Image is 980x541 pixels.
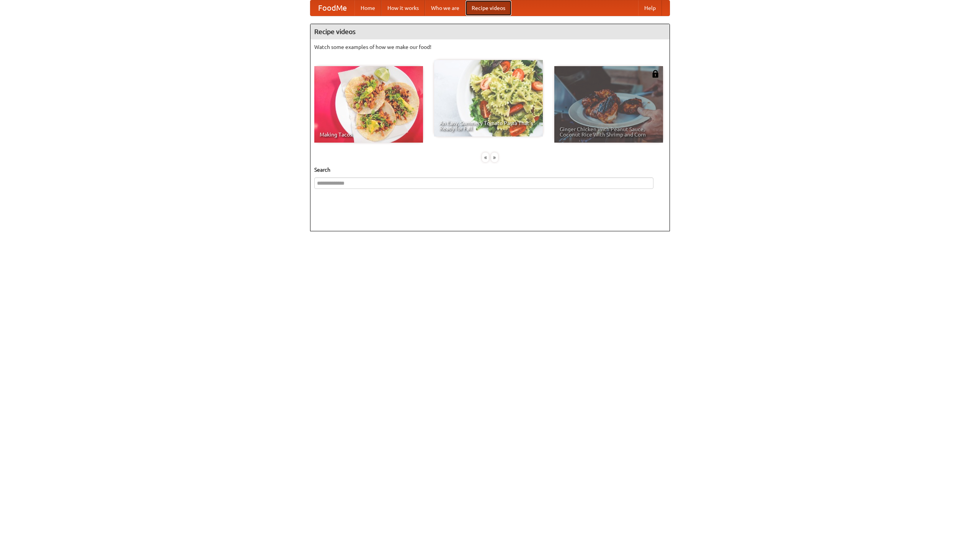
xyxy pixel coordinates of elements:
a: Who we are [425,0,465,16]
p: Watch some examples of how we make our food! [314,43,666,51]
span: Making Tacos [320,132,418,137]
span: An Easy, Summery Tomato Pasta That's Ready for Fall [439,120,537,131]
h4: Recipe videos [310,24,670,39]
a: Recipe videos [465,0,511,16]
a: Making Tacos [314,66,423,143]
div: « [482,153,489,162]
img: 483408.png [652,70,659,78]
a: An Easy, Summery Tomato Pasta That's Ready for Fall [434,60,543,136]
div: » [491,153,498,162]
h5: Search [314,166,666,174]
a: Help [638,0,662,16]
a: FoodMe [310,0,354,16]
a: How it works [381,0,425,16]
a: Home [354,0,381,16]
